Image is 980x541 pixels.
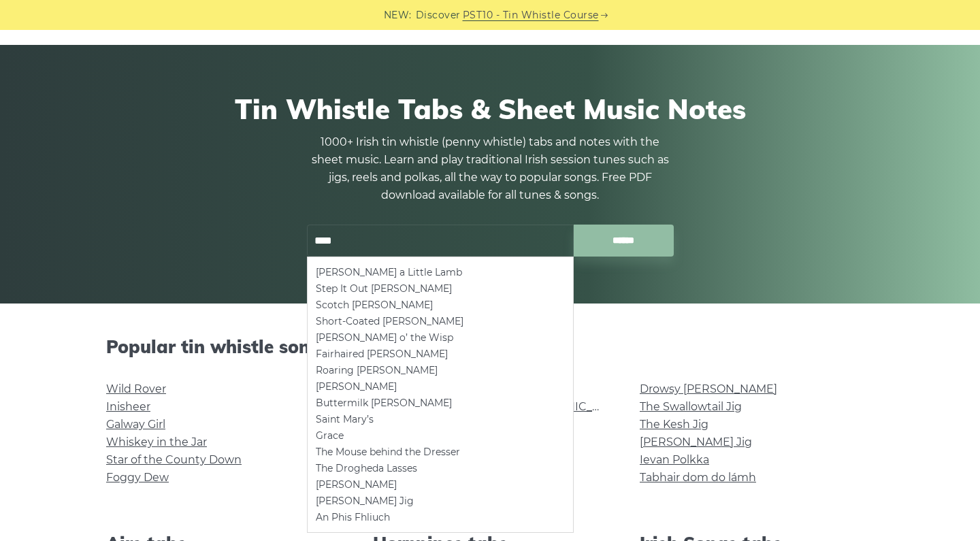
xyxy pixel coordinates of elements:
li: Saint Mary’s [316,411,565,427]
li: [PERSON_NAME] [316,378,565,395]
li: Grace [316,427,565,444]
a: Foggy Dew [106,471,169,484]
a: The Swallowtail Jig [640,400,742,413]
a: [PERSON_NAME] Jig [640,436,752,448]
a: Galway Girl [106,418,165,431]
li: The Drogheda Lasses [316,460,565,476]
li: [PERSON_NAME] [316,476,565,493]
a: The Kesh Jig [640,418,708,431]
li: [PERSON_NAME] a Little Lamb [316,264,565,280]
li: Roaring [PERSON_NAME] [316,362,565,378]
li: [PERSON_NAME] Jig [316,493,565,509]
h2: Popular tin whistle songs & tunes [106,336,874,357]
li: [PERSON_NAME] o’ the Wisp [316,329,565,346]
li: Fairhaired [PERSON_NAME] [316,346,565,362]
li: The Mouse behind the Dresser [316,444,565,460]
span: NEW: [384,7,412,23]
h1: Tin Whistle Tabs & Sheet Music Notes [106,93,874,125]
a: Inisheer [106,400,150,413]
li: Step It Out [PERSON_NAME] [316,280,565,297]
li: Short-Coated [PERSON_NAME] [316,313,565,329]
a: Tabhair dom do lámh [640,471,756,484]
a: Ievan Polkka [640,453,709,466]
li: An Phis Fhliuch [316,509,565,525]
a: Drowsy [PERSON_NAME] [640,382,777,395]
a: Whiskey in the Jar [106,436,207,448]
a: Star of the County Down [106,453,242,466]
span: Discover [416,7,461,23]
p: 1000+ Irish tin whistle (penny whistle) tabs and notes with the sheet music. Learn and play tradi... [306,133,674,204]
li: Scotch [PERSON_NAME] [316,297,565,313]
a: PST10 - Tin Whistle Course [463,7,599,23]
li: Buttermilk [PERSON_NAME] [316,395,565,411]
a: Wild Rover [106,382,166,395]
